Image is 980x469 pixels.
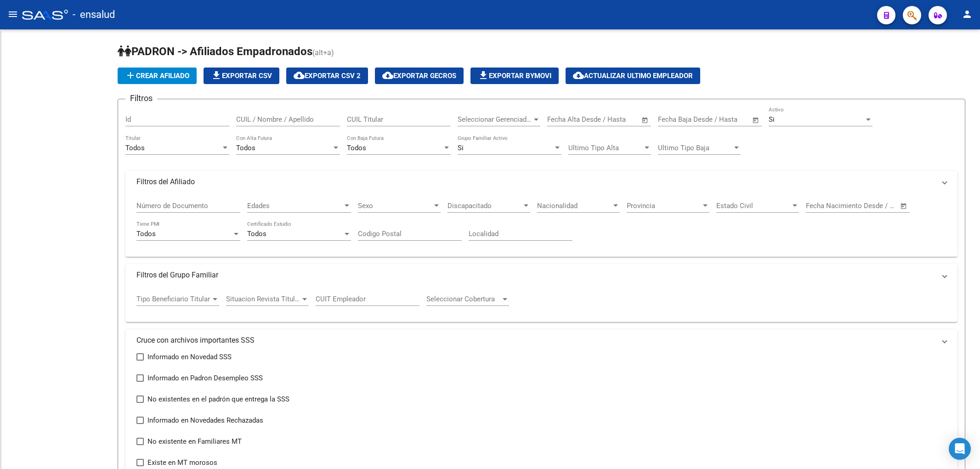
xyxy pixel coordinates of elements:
[382,72,456,80] span: Exportar GECROS
[286,68,368,84] button: Exportar CSV 2
[658,144,732,152] span: Ultimo Tipo Baja
[125,193,957,257] div: Filtros del Afiliado
[547,115,584,124] input: Fecha inicio
[448,202,522,210] span: Discapacitado
[382,70,393,81] mat-icon: cloud_download
[347,144,366,152] span: Todos
[478,70,489,81] mat-icon: file_download
[312,48,334,57] span: (alt+a)
[73,5,115,25] span: - ensalud
[458,144,464,152] span: Si
[294,72,361,80] span: Exportar CSV 2
[568,144,643,152] span: Ultimo Tipo Alta
[125,286,957,322] div: Filtros del Grupo Familiar
[226,295,300,303] span: Situacion Revista Titular
[204,68,279,84] button: Exportar CSV
[949,438,971,460] div: Open Intercom Messenger
[125,92,157,105] h3: Filtros
[247,202,343,210] span: Edades
[703,115,748,124] input: Fecha fin
[806,202,843,210] input: Fecha inicio
[7,9,18,20] mat-icon: menu
[147,373,263,384] span: Informado en Padron Desempleo SSS
[962,9,973,20] mat-icon: person
[147,394,289,405] span: No existentes en el padrón que entrega la SSS
[658,115,695,124] input: Fecha inicio
[358,202,432,210] span: Sexo
[716,202,791,210] span: Estado Civil
[136,230,156,238] span: Todos
[211,72,272,80] span: Exportar CSV
[136,177,935,187] mat-panel-title: Filtros del Afiliado
[125,144,145,152] span: Todos
[593,115,637,124] input: Fecha fin
[899,201,909,211] button: Open calendar
[458,115,532,124] span: Seleccionar Gerenciador
[247,230,266,238] span: Todos
[537,202,612,210] span: Nacionalidad
[573,72,693,80] span: Actualizar ultimo Empleador
[751,115,761,125] button: Open calendar
[851,202,896,210] input: Fecha fin
[375,68,464,84] button: Exportar GECROS
[147,436,242,447] span: No existente en Familiares MT
[118,45,312,58] span: PADRON -> Afiliados Empadronados
[426,295,501,303] span: Seleccionar Cobertura
[147,415,263,426] span: Informado en Novedades Rechazadas
[125,72,189,80] span: Crear Afiliado
[478,72,551,80] span: Exportar Bymovi
[294,70,305,81] mat-icon: cloud_download
[136,295,211,303] span: Tipo Beneficiario Titular
[470,68,559,84] button: Exportar Bymovi
[125,70,136,81] mat-icon: add
[147,351,232,362] span: Informado en Novedad SSS
[125,171,957,193] mat-expansion-panel-header: Filtros del Afiliado
[136,270,935,280] mat-panel-title: Filtros del Grupo Familiar
[125,264,957,286] mat-expansion-panel-header: Filtros del Grupo Familiar
[573,70,584,81] mat-icon: cloud_download
[640,115,651,125] button: Open calendar
[211,70,222,81] mat-icon: file_download
[236,144,255,152] span: Todos
[147,457,217,468] span: Existe en MT morosos
[118,68,197,84] button: Crear Afiliado
[136,335,935,345] mat-panel-title: Cruce con archivos importantes SSS
[627,202,701,210] span: Provincia
[566,68,700,84] button: Actualizar ultimo Empleador
[769,115,775,124] span: Si
[125,329,957,351] mat-expansion-panel-header: Cruce con archivos importantes SSS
